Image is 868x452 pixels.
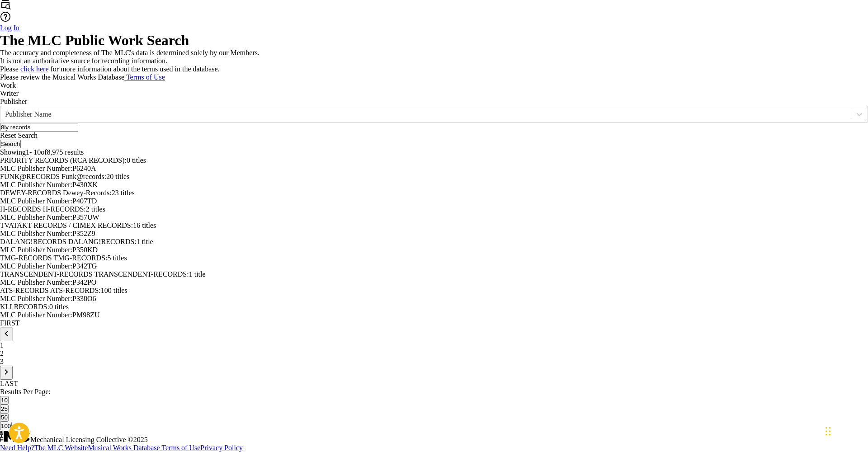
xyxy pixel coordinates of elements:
img: left [1,328,12,339]
iframe: Chat Widget [823,409,868,452]
span: P350KD [72,246,98,254]
span: 16 titles [133,221,156,229]
span: P6240A [72,165,96,172]
span: 2 titles [86,205,105,213]
span: 5 titles [108,254,127,262]
span: 0 titles [49,303,69,311]
span: 100 titles [101,287,127,294]
span: PM98ZU [72,311,99,319]
span: 0 titles [127,156,146,164]
a: The MLC Website [34,444,88,452]
span: 23 titles [112,189,135,197]
span: P357UW [72,213,99,221]
span: 1 title [189,270,206,278]
a: Terms of Use [124,73,165,81]
img: right [1,367,12,377]
a: Privacy Policy [200,444,243,452]
span: P407TD [72,197,97,205]
span: 1 title [137,238,153,245]
span: P338O6 [72,295,96,302]
span: Mechanical Licensing Collective © 2025 [30,436,148,443]
div: ドラッグ [826,418,831,445]
div: チャットウィジェット [823,409,868,452]
span: 20 titles [106,173,129,180]
span: P430XK [72,181,98,188]
span: P342TG [72,262,97,270]
span: P342PO [72,278,96,286]
div: Publisher Name [5,110,846,118]
a: Musical Works Database Terms of Use [88,444,200,452]
span: P352Z9 [72,230,95,237]
a: click here [20,65,49,73]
